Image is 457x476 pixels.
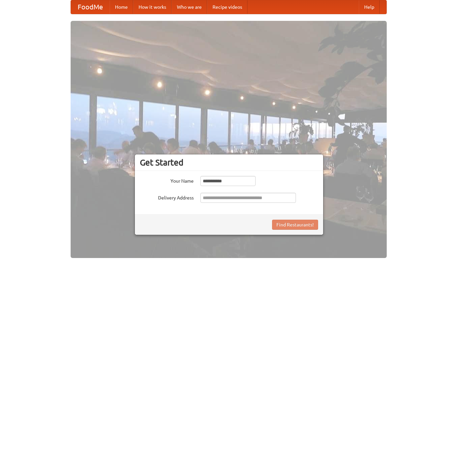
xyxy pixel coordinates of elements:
[110,0,133,14] a: Home
[207,0,247,14] a: Recipe videos
[140,176,194,184] label: Your Name
[140,193,194,201] label: Delivery Address
[140,157,318,168] h3: Get Started
[172,0,207,14] a: Who we are
[71,0,110,14] a: FoodMe
[359,0,380,14] a: Help
[272,220,318,230] button: Find Restaurants!
[133,0,172,14] a: How it works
